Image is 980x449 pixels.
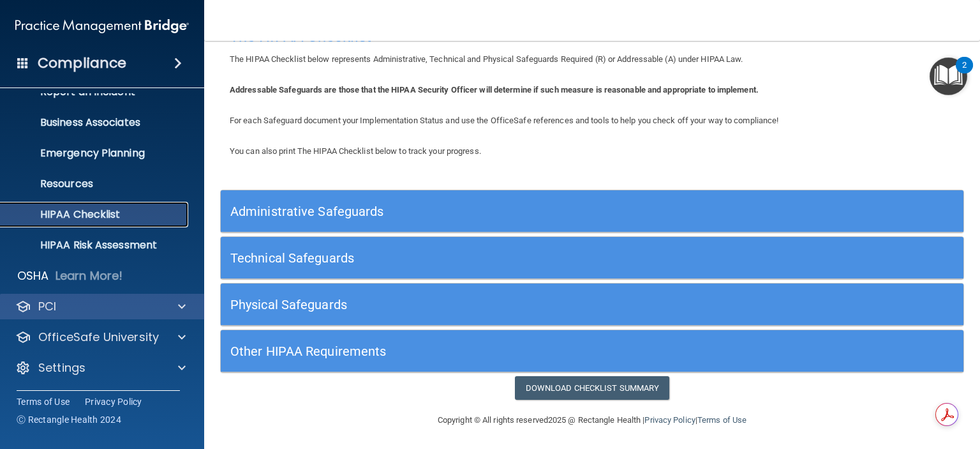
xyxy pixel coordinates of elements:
[930,57,967,95] button: Open Resource Center, 2 new notifications
[38,330,159,345] p: OfficeSafe University
[8,208,182,221] p: HIPAA Checklist
[962,65,967,82] div: 2
[8,86,182,98] p: Report an Incident
[56,268,123,284] p: Learn More!
[38,299,56,314] p: PCI
[38,360,85,376] p: Settings
[85,395,142,408] a: Privacy Policy
[15,360,186,376] a: Settings
[230,116,778,125] span: For each Safeguard document your Implementation Status and use the OfficeSafe references and tool...
[230,28,954,45] h4: The HIPAA Checklist
[15,330,186,345] a: OfficeSafe University
[8,147,182,160] p: Emergency Planning
[8,239,182,252] p: HIPAA Risk Assessment
[230,54,743,64] span: The HIPAA Checklist below represents Administrative, Technical and Physical Safeguards Required (...
[230,85,759,95] b: Addressable Safeguards are those that the HIPAA Security Officer will determine if such measure i...
[8,178,182,190] p: Resources
[359,400,825,441] div: Copyright © All rights reserved 2025 @ Rectangle Health | |
[230,298,768,312] h5: Physical Safeguards
[515,376,670,400] a: Download Checklist Summary
[644,415,695,425] a: Privacy Policy
[760,383,965,433] iframe: Drift Widget Chat Controller
[230,204,768,218] h5: Administrative Safeguards
[17,413,121,426] span: Ⓒ Rectangle Health 2024
[38,54,126,72] h4: Compliance
[17,395,70,408] a: Terms of Use
[230,251,768,265] h5: Technical Safeguards
[15,299,186,314] a: PCI
[230,146,481,156] span: You can also print The HIPAA Checklist below to track your progress.
[15,13,189,39] img: PMB logo
[8,116,182,129] p: Business Associates
[17,268,49,284] p: OSHA
[230,344,768,358] h5: Other HIPAA Requirements
[697,415,746,425] a: Terms of Use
